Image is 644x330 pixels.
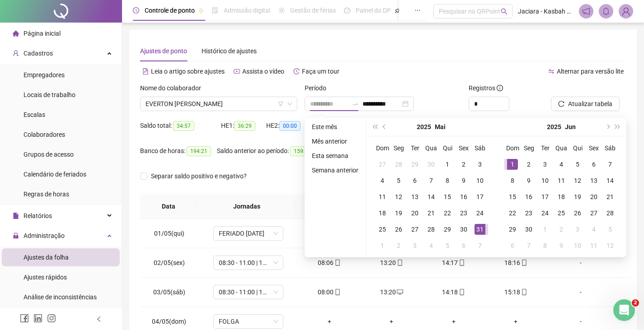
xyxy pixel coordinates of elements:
[377,208,388,218] div: 18
[572,191,583,202] div: 19
[377,240,388,251] div: 1
[219,227,278,240] span: FERIADO DIA DO TRABALHADOR
[553,172,569,189] td: 2025-06-11
[334,260,341,266] span: mobile
[217,146,322,156] div: Saldo anterior ao período:
[553,189,569,205] td: 2025-06-18
[24,293,97,301] span: Análise de inconsistências
[390,237,407,254] td: 2025-06-02
[523,224,534,235] div: 30
[278,7,285,14] span: sun
[475,224,485,235] div: 31
[426,224,437,235] div: 28
[504,156,521,172] td: 2025-06-01
[390,205,407,221] td: 2025-05-19
[458,191,469,202] div: 16
[472,221,488,237] td: 2025-05-31
[407,140,423,156] th: Ter
[442,175,453,186] div: 8
[306,287,353,297] div: 08:00
[24,91,75,98] span: Locais de trabalho
[507,240,518,251] div: 6
[547,118,561,136] button: year panel
[569,189,586,205] td: 2025-06-19
[430,316,478,326] div: +
[154,259,185,266] span: 02/05(sex)
[456,237,472,254] td: 2025-06-06
[458,159,469,170] div: 2
[374,172,390,189] td: 2025-05-04
[632,299,639,307] span: 2
[278,101,283,107] span: filter
[154,230,184,237] span: 01/05(qui)
[556,224,567,235] div: 2
[423,221,439,237] td: 2025-05-28
[602,140,618,156] th: Sáb
[521,140,537,156] th: Seg
[504,221,521,237] td: 2025-06-29
[458,175,469,186] div: 9
[407,205,423,221] td: 2025-05-20
[24,191,69,198] span: Regras de horas
[472,237,488,254] td: 2025-06-07
[504,205,521,221] td: 2025-06-22
[523,208,534,218] div: 23
[605,191,616,202] div: 21
[507,208,518,218] div: 22
[613,299,635,321] iframe: Intercom live chat
[395,8,400,14] span: pushpin
[520,260,527,266] span: mobile
[569,156,586,172] td: 2025-06-05
[456,205,472,221] td: 2025-05-23
[13,50,19,56] span: user-add
[523,175,534,186] div: 9
[602,189,618,205] td: 2025-06-21
[133,7,139,14] span: clock-circle
[20,314,29,323] span: facebook
[423,205,439,221] td: 2025-05-21
[472,189,488,205] td: 2025-05-17
[565,118,576,136] button: month panel
[523,159,534,170] div: 2
[439,156,456,172] td: 2025-05-01
[390,172,407,189] td: 2025-05-05
[219,285,278,299] span: 08:30 - 11:00 | 12:00 - 15:00
[224,7,270,14] span: Admissão digital
[456,189,472,205] td: 2025-05-16
[96,316,102,322] span: left
[426,208,437,218] div: 21
[523,240,534,251] div: 7
[407,156,423,172] td: 2025-04-29
[234,121,255,131] span: 36:29
[439,189,456,205] td: 2025-05-15
[393,240,404,251] div: 2
[586,221,602,237] td: 2025-07-04
[553,140,569,156] th: Qua
[458,260,465,266] span: mobile
[153,288,185,296] span: 03/05(sáb)
[540,240,550,251] div: 8
[390,189,407,205] td: 2025-05-12
[308,165,362,176] li: Semana anterior
[435,118,446,136] button: month panel
[377,159,388,170] div: 27
[390,221,407,237] td: 2025-05-26
[537,189,553,205] td: 2025-06-17
[290,146,315,156] span: 159:24
[423,140,439,156] th: Qua
[588,240,599,251] div: 11
[582,7,590,15] span: notification
[407,237,423,254] td: 2025-06-03
[456,140,472,156] th: Sex
[472,172,488,189] td: 2025-05-10
[554,287,607,297] div: -
[367,287,415,297] div: 13:20
[306,316,353,326] div: +
[187,146,211,156] span: 194:21
[497,85,503,91] span: info-circle
[540,224,550,235] div: 1
[558,101,564,107] span: reload
[504,140,521,156] th: Dom
[556,191,567,202] div: 18
[409,240,420,251] div: 3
